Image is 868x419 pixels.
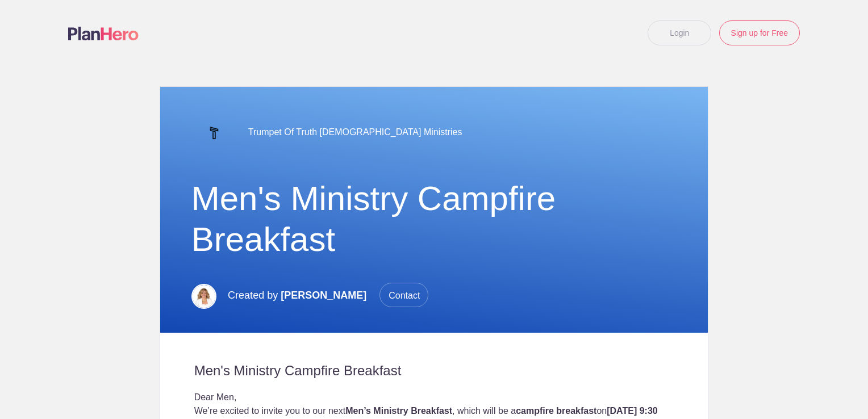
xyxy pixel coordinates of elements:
img: Logo main planhero [68,27,139,40]
strong: campfire breakfast [516,406,596,416]
p: Created by [228,283,428,308]
div: Dear Men, [194,391,674,404]
div: Trumpet Of Truth [DEMOGRAPHIC_DATA] Ministries [191,110,677,156]
img: New trumpet logo black [191,110,237,156]
img: Copy of untitled %286.125 x 9.25 in%29 %281%29 [191,284,216,309]
strong: Men’s Ministry Breakfast [345,406,452,416]
span: [PERSON_NAME] [281,290,366,301]
a: Login [648,20,711,45]
a: Sign up for Free [719,20,800,45]
h1: Men's Ministry Campfire Breakfast [191,178,677,260]
h2: Men's Ministry Campfire Breakfast [194,362,674,379]
span: Contact [379,283,428,307]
